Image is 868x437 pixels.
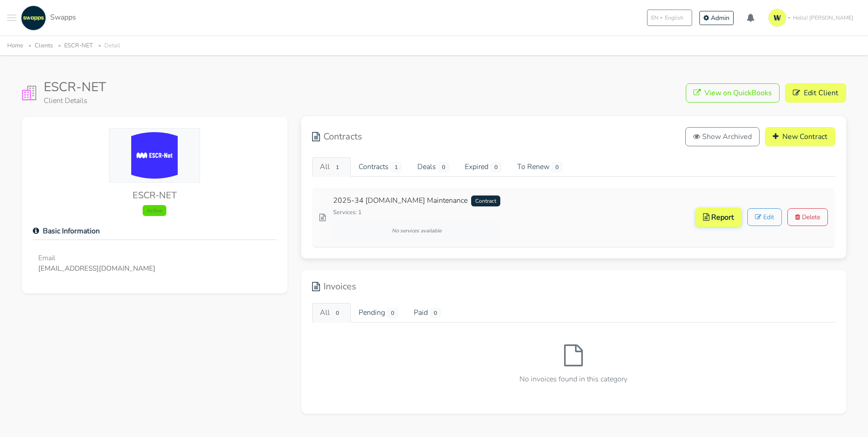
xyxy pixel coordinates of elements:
span: Hello! [PERSON_NAME] [793,14,853,22]
button: Show Archived [685,127,760,146]
a: New Contract [765,127,835,146]
img: Logo picture [113,132,196,179]
img: Clients Icon [22,86,36,100]
a: Swapps [19,5,76,31]
span: English [665,14,683,22]
a: Delete [787,208,828,226]
a: Home [7,41,23,50]
button: ENEnglish [647,10,692,26]
span: 0 [387,308,398,319]
strong: [EMAIL_ADDRESS][DOMAIN_NAME] [38,264,155,273]
a: Admin [699,11,734,25]
a: Paid0 [406,303,449,323]
li: Detail [95,41,120,51]
a: Edit [747,208,782,226]
img: isotipo-3-3e143c57.png [768,9,786,27]
img: swapps-linkedin-v2.jpg [21,5,46,31]
a: All0 [312,303,351,323]
span: 1 [332,162,343,173]
span: Admin [711,14,729,22]
small: No services available [392,227,442,234]
a: Clients [35,41,53,50]
p: No invoices found in this category [312,374,835,385]
span: Active [143,205,166,216]
a: Deals0 [410,157,457,177]
h5: Contracts [312,131,362,142]
span: Swapps [50,12,76,22]
h5: ESCR-NET [33,190,277,201]
a: Edit Client [785,83,846,103]
span: 1 [390,162,402,173]
a: View on QuickBooks [686,83,780,103]
span: 0 [438,162,449,173]
span: 0 [490,162,502,173]
small: Services: 1 [333,208,362,216]
li: ESCR-NET [55,41,93,51]
h5: Invoices [312,281,356,292]
a: Pending0 [351,303,406,323]
a: Contracts1 [351,157,410,177]
span: Contract [471,195,500,206]
a: All1 [312,157,351,177]
a: Report [695,208,742,227]
a: 2025-34 [DOMAIN_NAME] MaintenanceContract [333,195,500,206]
p: Client Details [44,95,106,106]
a: To Renew0 [509,157,570,177]
h6: Basic Information [33,227,277,240]
h1: ESCR-NET [44,80,106,95]
span: Email [38,253,271,263]
span: 0 [332,308,343,319]
span: 0 [430,308,441,319]
a: Hello! [PERSON_NAME] [765,5,861,31]
a: Expired0 [457,157,509,177]
span: 0 [551,162,563,173]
